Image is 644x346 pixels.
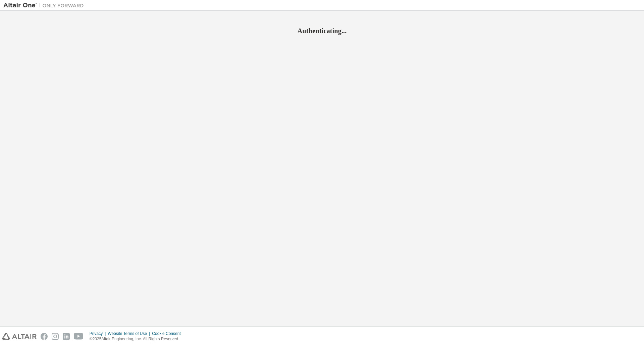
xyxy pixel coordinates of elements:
div: Privacy [90,331,108,336]
p: © 2025 Altair Engineering, Inc. All Rights Reserved. [90,336,185,342]
img: Altair One [3,2,87,9]
img: linkedin.svg [63,333,70,340]
h2: Authenticating... [3,27,641,35]
img: youtube.svg [74,333,84,340]
div: Cookie Consent [152,331,184,336]
div: Website Terms of Use [108,331,152,336]
img: instagram.svg [52,333,59,340]
img: altair_logo.svg [2,333,37,340]
img: facebook.svg [41,333,48,340]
